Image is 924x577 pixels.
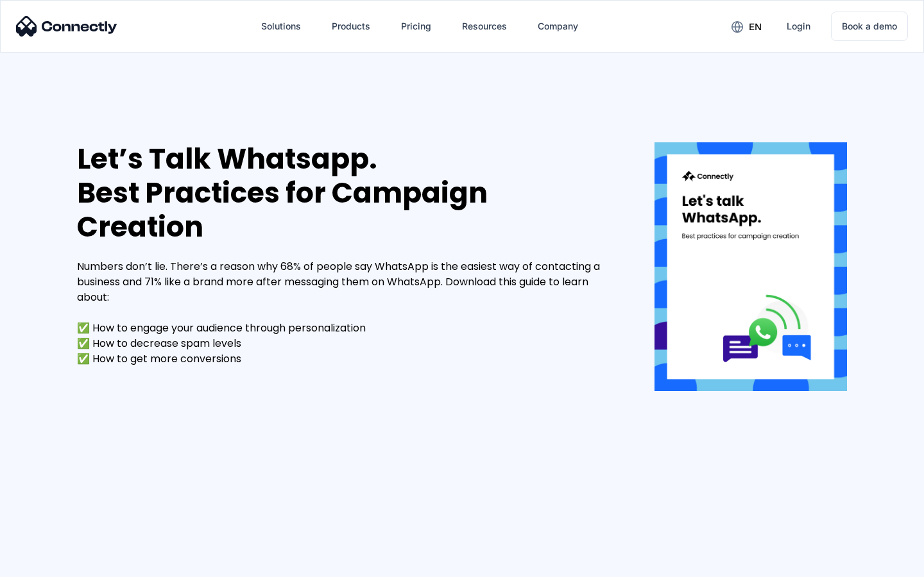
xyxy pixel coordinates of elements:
div: Solutions [261,17,301,35]
ul: Language list [26,555,77,573]
div: Login [787,17,810,35]
aside: Language selected: English [13,555,77,573]
div: Company [538,17,578,35]
div: Resources [462,17,507,35]
div: Let’s Talk Whatsapp. Best Practices for Campaign Creation [77,142,616,244]
a: Login [776,11,821,42]
div: Pricing [401,17,431,35]
a: Book a demo [831,12,908,41]
img: Connectly Logo [16,16,117,37]
a: Pricing [391,11,441,42]
div: en [749,18,762,36]
div: Products [332,17,370,35]
div: Numbers don’t lie. There’s a reason why 68% of people say WhatsApp is the easiest way of contacti... [77,259,616,367]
